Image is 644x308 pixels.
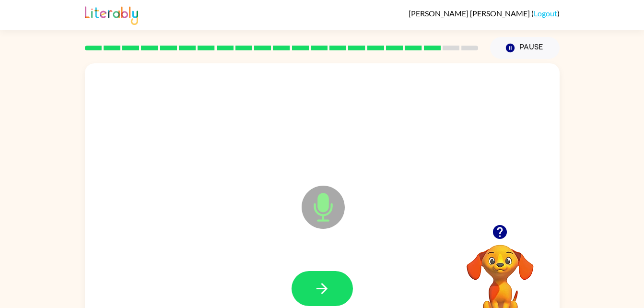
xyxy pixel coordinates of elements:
[490,37,560,59] button: Pause
[409,9,560,18] div: ( )
[534,9,557,18] a: Logout
[85,4,138,25] img: Literably
[409,9,531,18] span: [PERSON_NAME] [PERSON_NAME]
